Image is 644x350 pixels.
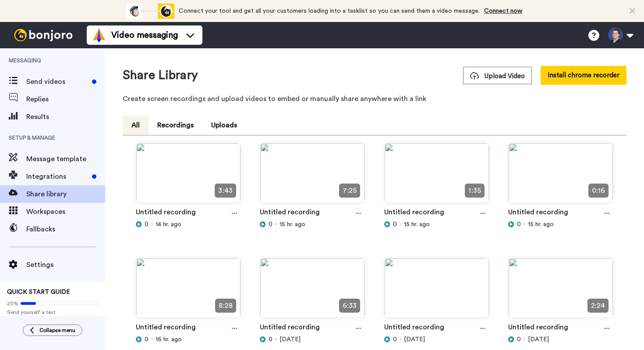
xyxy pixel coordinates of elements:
[39,327,75,334] span: Collapse menu
[136,335,241,344] div: 16 hr. ago
[145,335,149,344] span: 0
[136,207,196,220] a: Untitled recording
[509,258,613,325] img: 953c5585-85d5-4666-ad63-be180fa87689.jpg
[509,143,613,209] img: cf50fa51-76fc-48fd-9507-aa1143eed9b3.jpg
[111,29,178,41] span: Video messaging
[339,299,360,313] span: 6:33
[260,322,320,335] a: Untitled recording
[269,335,272,344] span: 0
[384,207,444,220] a: Untitled recording
[260,258,364,325] img: 36966cc1-b87c-4112-998f-dd692531713c.jpg
[384,220,489,229] div: 15 hr. ago
[7,309,98,316] span: Send yourself a test
[260,220,365,229] div: 15 hr. ago
[7,300,18,307] span: 20%
[26,224,105,235] span: Fallbacks
[26,154,105,164] span: Message template
[508,322,568,335] a: Untitled recording
[202,115,246,135] button: Uploads
[26,112,105,122] span: Results
[508,220,613,229] div: 15 hr. ago
[7,289,70,295] span: QUICK START GUIDE
[517,335,521,344] span: 0
[384,335,489,344] div: [DATE]
[23,325,82,336] button: Collapse menu
[11,29,76,41] img: bj-logo-header-white.svg
[260,335,365,344] div: [DATE]
[26,260,105,270] span: Settings
[393,335,397,344] span: 0
[484,8,522,14] a: Connect now
[260,207,320,220] a: Untitled recording
[215,299,236,313] span: 8:28
[508,335,613,344] div: [DATE]
[517,220,521,229] span: 0
[123,94,626,104] p: Create screen recordings and upload videos to embed or manually share anywhere with a link
[126,4,174,19] div: animation
[136,143,241,209] img: 03672d0e-3fe6-404a-9e40-133bdd1b9f95.jpg
[123,115,149,135] button: All
[179,8,480,14] span: Connect your tool and get all your customers loading into a tasklist so you can send them a video...
[123,69,198,82] h1: Share Library
[463,67,532,84] button: Upload Video
[339,184,360,198] span: 7:25
[149,115,202,135] button: Recordings
[136,258,241,325] img: 2fa09ff9-a00e-4463-848b-0037afc92db1.jpg
[26,189,105,199] span: Share library
[465,184,484,198] span: 1:35
[587,299,609,313] span: 2:24
[384,322,444,335] a: Untitled recording
[269,220,272,229] span: 0
[215,184,236,198] span: 3:43
[26,94,105,105] span: Replies
[26,76,88,87] span: Send videos
[26,206,105,217] span: Workspaces
[145,220,149,229] span: 0
[260,143,364,209] img: 29e3f13d-8655-4fca-a5cd-104ac686e9f3.jpg
[136,220,241,229] div: 14 hr. ago
[136,322,196,335] a: Untitled recording
[508,207,568,220] a: Untitled recording
[385,258,489,325] img: d24d76b0-935a-4e80-8d17-c06615c4e02c.jpg
[393,220,397,229] span: 0
[92,28,106,42] img: vm-color.svg
[470,72,525,81] span: Upload Video
[26,171,88,182] span: Integrations
[541,66,626,85] button: Install chrome recorder
[588,184,609,198] span: 0:16
[385,143,489,209] img: 15f9525b-573c-4363-82a8-7d1160baf4f4.jpg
